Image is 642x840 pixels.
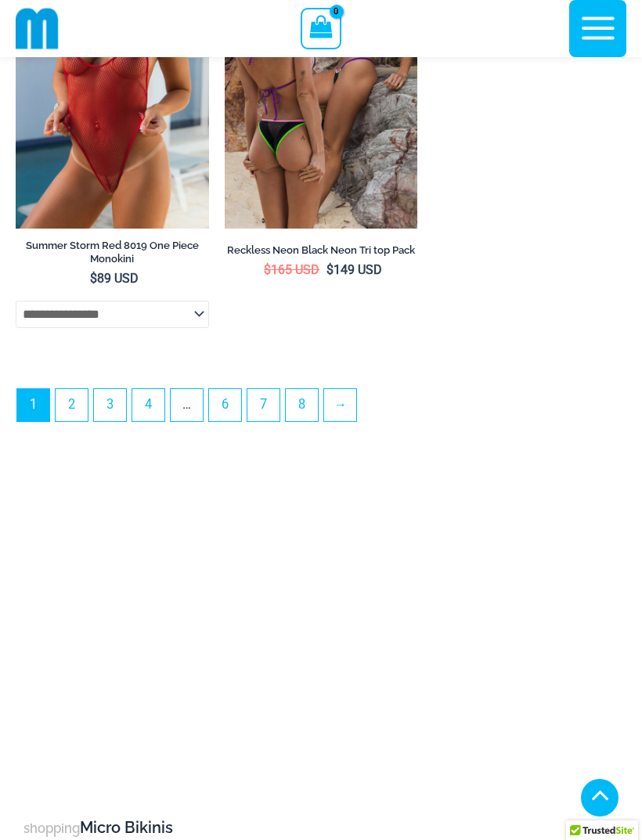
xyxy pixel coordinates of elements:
[94,389,126,421] a: Page 3
[56,389,88,421] a: Page 2
[264,262,271,277] span: $
[16,7,59,50] img: cropped mm emblem
[23,457,619,770] iframe: TrustedSite Certified
[90,271,139,286] bdi: 89 USD
[301,8,341,49] a: View Shopping Cart, empty
[17,389,49,421] span: Page 1
[326,262,382,277] bdi: 149 USD
[225,243,418,262] a: Reckless Neon Black Neon Tri top Pack
[225,243,418,257] h2: Reckless Neon Black Neon Tri top Pack
[16,239,209,265] h2: Summer Storm Red 8019 One Piece Monokini
[23,820,80,836] span: shopping
[264,262,319,277] bdi: 165 USD
[247,389,280,421] a: Page 7
[16,388,626,430] nav: Product Pagination
[90,271,97,286] span: $
[326,262,334,277] span: $
[209,389,241,421] a: Page 6
[16,239,209,271] a: Summer Storm Red 8019 One Piece Monokini
[23,817,619,838] h3: Micro Bikinis
[171,389,203,421] span: …
[132,389,164,421] a: Page 4
[286,389,318,421] a: Page 8
[324,389,356,421] a: →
